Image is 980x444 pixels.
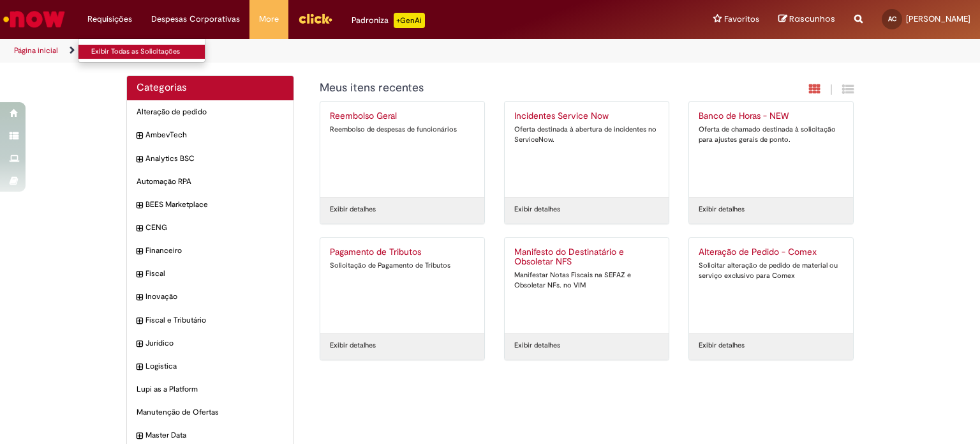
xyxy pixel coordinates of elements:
a: Exibir detalhes [699,204,745,215]
span: Inovação [145,291,284,302]
a: Manifesto do Destinatário e Obsoletar NFS Manifestar Notas Fiscais na SEFAZ e Obsoletar NFs. no VIM [505,238,669,333]
span: Financeiro [145,245,284,256]
img: ServiceNow [1,6,67,32]
div: expandir categoria Fiscal Fiscal [127,262,293,286]
div: expandir categoria Fiscal e Tributário Fiscal e Tributário [127,309,293,332]
i: expandir categoria Fiscal e Tributário [137,315,142,328]
span: [PERSON_NAME] [906,13,970,24]
span: AmbevTech [145,130,284,141]
div: Reembolso de despesas de funcionários [330,125,475,135]
span: Manutenção de Ofertas [137,407,284,418]
span: Alteração de pedido [137,107,284,118]
div: expandir categoria Inovação Inovação [127,285,293,309]
a: Página inicial [14,45,58,56]
span: More [259,13,279,26]
a: Exibir detalhes [330,341,376,351]
div: Oferta de chamado destinada à solicitação para ajustes gerais de ponto. [699,125,843,144]
span: Fiscal [145,268,284,279]
span: Logistica [145,361,284,372]
i: expandir categoria Fiscal [137,268,142,281]
h2: Pagamento de Tributos [330,247,475,257]
h2: Reembolso Geral [330,111,475,121]
h2: Incidentes Service Now [514,111,659,121]
span: Automação RPA [137,176,284,187]
div: Automação RPA [127,170,293,194]
i: expandir categoria Inovação [137,291,142,304]
h1: {"description":"","title":"Meus itens recentes"} Categoria [320,82,716,95]
div: Manifestar Notas Fiscais na SEFAZ e Obsoletar NFs. no VIM [514,270,659,290]
span: Rascunhos [789,13,835,25]
div: Manutenção de Ofertas [127,401,293,424]
span: Favoritos [724,13,759,26]
a: Exibir detalhes [330,204,376,215]
span: Jurídico [145,338,284,349]
span: Despesas Corporativas [151,13,240,26]
i: expandir categoria Financeiro [137,245,142,258]
p: +GenAi [394,13,425,28]
a: Exibir detalhes [699,341,745,351]
span: CENG [145,222,284,233]
div: Alteração de pedido [127,100,293,124]
img: click_logo_yellow_360x200.png [298,9,332,28]
div: expandir categoria Logistica Logistica [127,355,293,378]
div: expandir categoria CENG CENG [127,216,293,240]
a: Exibir detalhes [514,341,560,351]
div: expandir categoria AmbevTech AmbevTech [127,123,293,147]
h2: Manifesto do Destinatário e Obsoletar NFS [514,247,659,268]
div: Solicitar alteração de pedido de material ou serviço exclusivo para Comex [699,261,843,280]
a: Exibir detalhes [514,204,560,215]
a: Exibir Todas as Solicitações [78,45,219,59]
a: Banco de Horas - NEW Oferta de chamado destinada à solicitação para ajustes gerais de ponto. [689,102,853,197]
div: expandir categoria Analytics BSC Analytics BSC [127,147,293,171]
a: Rascunhos [778,13,835,26]
i: Exibição de grade [842,83,854,95]
span: Master Data [145,430,284,441]
div: expandir categoria Financeiro Financeiro [127,239,293,263]
span: Requisições [87,13,132,26]
i: expandir categoria Logistica [137,361,142,374]
span: | [830,82,833,97]
div: Lupi as a Platform [127,378,293,401]
i: expandir categoria BEES Marketplace [137,199,142,212]
i: expandir categoria Analytics BSC [137,153,142,166]
div: Oferta destinada à abertura de incidentes no ServiceNow. [514,125,659,144]
h2: Categorias [137,82,284,94]
a: Incidentes Service Now Oferta destinada à abertura de incidentes no ServiceNow. [505,102,669,197]
a: Reembolso Geral Reembolso de despesas de funcionários [320,102,484,197]
h2: Alteração de Pedido - Comex [699,247,843,257]
div: expandir categoria BEES Marketplace BEES Marketplace [127,193,293,217]
div: expandir categoria Jurídico Jurídico [127,332,293,355]
span: Lupi as a Platform [137,384,284,395]
div: Padroniza [352,13,425,28]
span: AC [888,15,896,23]
i: Exibição em cartão [809,83,820,95]
i: expandir categoria AmbevTech [137,130,142,142]
i: expandir categoria CENG [137,222,142,235]
ul: Trilhas de página [10,39,644,63]
span: Fiscal e Tributário [145,315,284,326]
a: Alteração de Pedido - Comex Solicitar alteração de pedido de material ou serviço exclusivo para C... [689,238,853,333]
div: Solicitação de Pagamento de Tributos [330,261,475,271]
ul: Requisições [78,38,205,63]
h2: Banco de Horas - NEW [699,111,843,121]
span: BEES Marketplace [145,199,284,210]
span: Analytics BSC [145,153,284,164]
i: expandir categoria Master Data [137,430,142,443]
i: expandir categoria Jurídico [137,338,142,351]
a: Pagamento de Tributos Solicitação de Pagamento de Tributos [320,238,484,333]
